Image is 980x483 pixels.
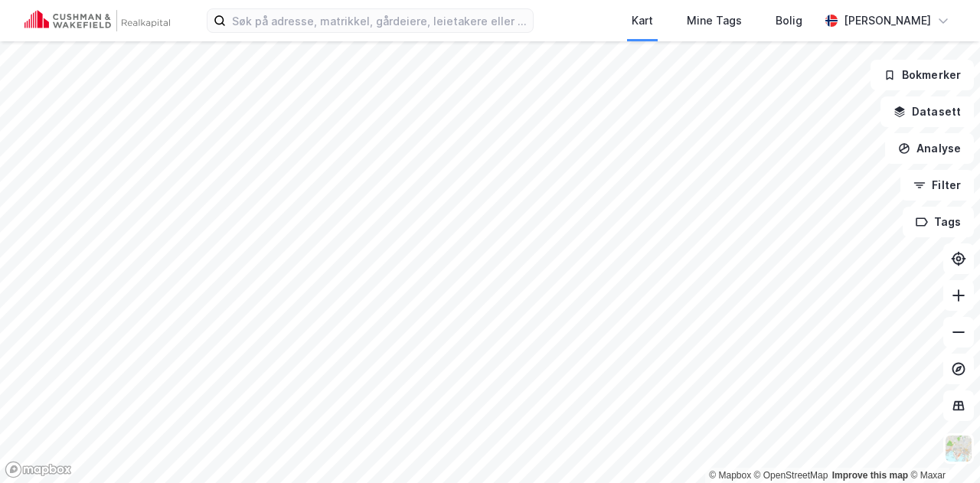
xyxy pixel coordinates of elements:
[871,60,974,90] button: Bokmerker
[885,133,974,164] button: Analyse
[632,11,653,30] div: Kart
[844,11,931,30] div: [PERSON_NAME]
[226,9,533,32] input: Søk på adresse, matrikkel, gårdeiere, leietakere eller personer
[903,207,974,237] button: Tags
[24,10,170,31] img: cushman-wakefield-realkapital-logo.202ea83816669bd177139c58696a8fa1.svg
[900,170,974,201] button: Filter
[903,410,980,483] iframe: Chat Widget
[903,410,980,483] div: Kontrollprogram for chat
[5,461,72,478] a: Mapbox homepage
[832,470,908,481] a: Improve this map
[687,11,742,30] div: Mine Tags
[709,470,751,481] a: Mapbox
[754,470,828,481] a: OpenStreetMap
[776,11,802,30] div: Bolig
[880,96,974,127] button: Datasett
